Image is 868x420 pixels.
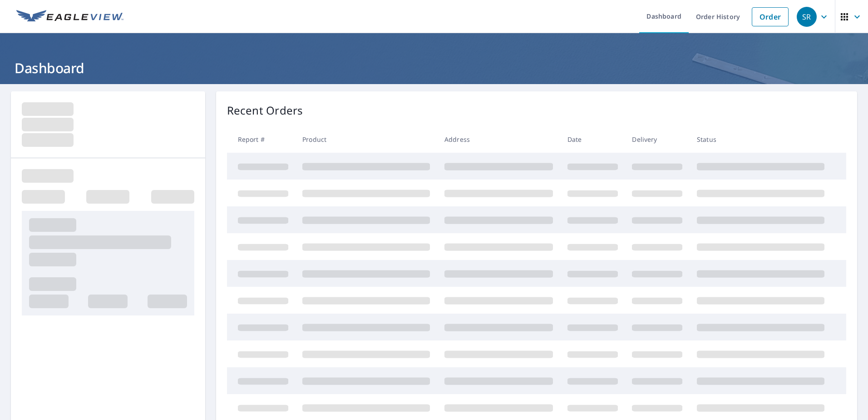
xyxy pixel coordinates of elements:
th: Status [690,126,832,153]
th: Product [295,126,437,153]
th: Report # [227,126,296,153]
th: Delivery [625,126,690,153]
p: Recent Orders [227,102,303,119]
th: Address [437,126,560,153]
div: SR [797,7,817,27]
th: Date [560,126,625,153]
img: EV Logo [16,10,123,24]
h1: Dashboard [11,59,857,77]
a: Order [752,7,789,26]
